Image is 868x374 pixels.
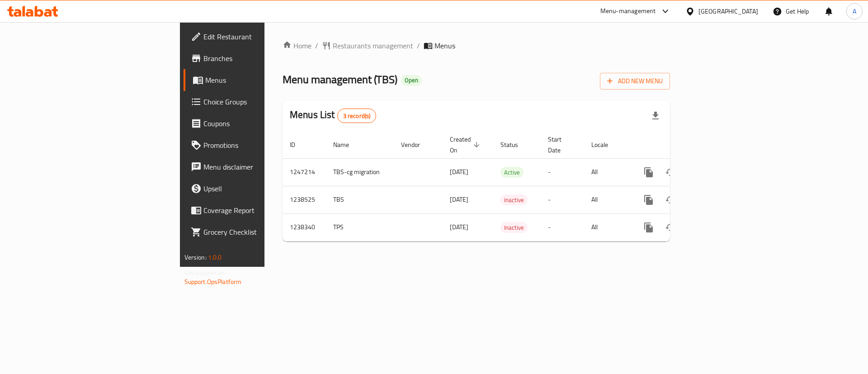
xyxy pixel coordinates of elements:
[638,217,660,238] button: more
[333,139,361,150] span: Name
[600,73,670,90] button: Add New Menu
[184,91,325,113] a: Choice Groups
[338,112,376,120] span: 3 record(s)
[401,75,422,86] div: Open
[660,161,681,183] button: Change Status
[450,221,468,233] span: [DATE]
[184,69,325,91] a: Menus
[645,105,666,127] div: Export file
[322,40,413,51] a: Restaurants management
[184,134,325,156] a: Promotions
[184,276,242,288] a: Support.OpsPlatform
[631,131,732,159] th: Actions
[660,189,681,211] button: Change Status
[638,189,660,211] button: more
[853,6,856,16] span: A
[326,186,394,213] td: TBS
[500,195,528,205] span: Inactive
[184,221,325,243] a: Grocery Checklist
[326,158,394,186] td: TBS-cg migration
[203,205,318,216] span: Coverage Report
[203,53,318,64] span: Branches
[548,134,573,156] span: Start Date
[184,156,325,178] a: Menu disclaimer
[184,26,325,47] a: Edit Restaurant
[203,118,318,129] span: Coupons
[600,6,656,17] div: Menu-management
[337,109,377,123] div: Total records count
[401,76,422,84] span: Open
[417,40,420,51] li: /
[500,167,524,178] span: Active
[698,6,758,16] div: [GEOGRAPHIC_DATA]
[500,167,524,178] div: Active
[591,139,620,150] span: Locale
[660,217,681,238] button: Change Status
[434,40,455,51] span: Menus
[500,139,530,150] span: Status
[203,31,318,42] span: Edit Restaurant
[203,183,318,194] span: Upsell
[584,213,631,241] td: All
[607,76,663,87] span: Add New Menu
[584,158,631,186] td: All
[450,194,468,205] span: [DATE]
[203,161,318,172] span: Menu disclaimer
[184,178,325,199] a: Upsell
[500,194,528,205] div: Inactive
[184,113,325,134] a: Coupons
[500,223,528,233] span: Inactive
[283,69,397,90] span: Menu management ( TBS )
[283,131,732,241] table: enhanced table
[205,75,318,85] span: Menus
[290,108,376,123] h2: Menus List
[541,186,584,213] td: -
[184,251,207,263] span: Version:
[203,227,318,237] span: Grocery Checklist
[450,134,482,156] span: Created On
[333,40,413,51] span: Restaurants management
[584,186,631,213] td: All
[283,40,670,51] nav: breadcrumb
[401,139,432,150] span: Vendor
[203,96,318,107] span: Choice Groups
[208,251,222,263] span: 1.0.0
[184,267,226,279] span: Get support on:
[184,199,325,221] a: Coverage Report
[450,166,468,178] span: [DATE]
[326,213,394,241] td: TPS
[541,213,584,241] td: -
[184,47,325,69] a: Branches
[290,139,307,150] span: ID
[638,161,660,183] button: more
[541,158,584,186] td: -
[203,140,318,151] span: Promotions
